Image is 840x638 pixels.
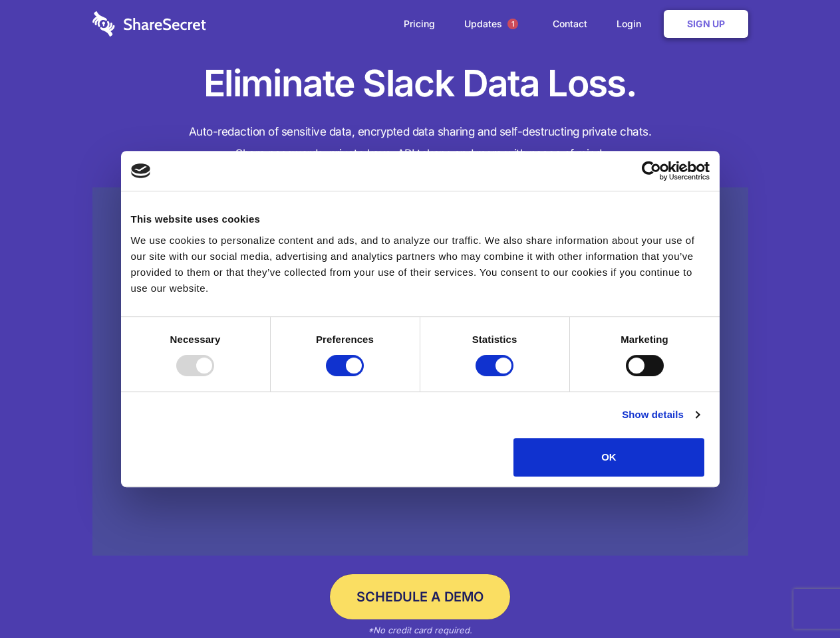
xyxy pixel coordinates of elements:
strong: Marketing [621,334,668,345]
a: Usercentrics Cookiebot - opens in a new window [593,161,710,181]
strong: Statistics [472,334,517,345]
a: Contact [539,3,601,45]
em: *No credit card required. [368,625,472,635]
a: Pricing [390,3,448,45]
div: We use cookies to personalize content and ads, and to analyze our traffic. We also share informat... [131,233,710,296]
strong: Preferences [316,334,374,345]
span: 1 [507,19,518,29]
h4: Auto-redaction of sensitive data, encrypted data sharing and self-destructing private chats. Shar... [92,121,748,165]
img: logo-wordmark-white-trans-d4663122ce5f474addd5e946df7df03e33cb6a1c49d2221995e7729f52c070b2.svg [92,11,206,37]
a: Show details [622,407,699,423]
a: Sign Up [664,10,748,38]
a: Schedule a Demo [330,574,510,619]
a: Wistia video thumbnail [92,187,748,556]
img: logo [131,163,151,178]
button: OK [513,438,704,477]
h1: Eliminate Slack Data Loss. [92,60,748,108]
div: This website uses cookies [131,211,710,227]
strong: Necessary [170,334,221,345]
a: Login [603,3,661,45]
